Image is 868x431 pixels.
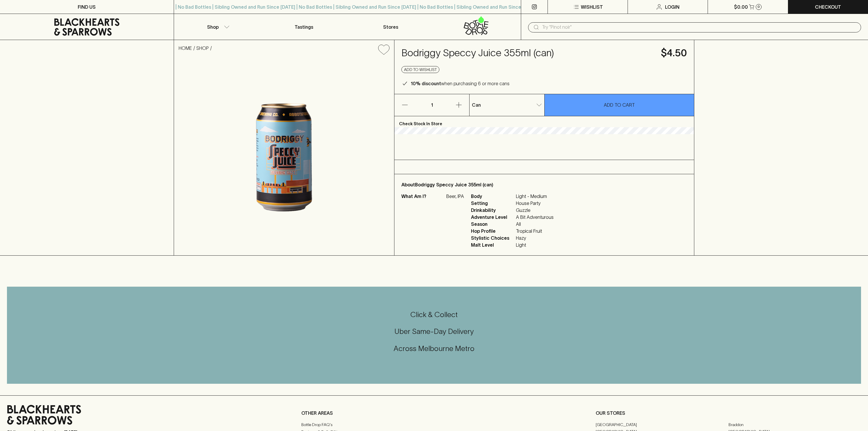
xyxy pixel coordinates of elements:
p: Checkout [815,3,841,10]
span: A Bit Adventurous [516,214,554,221]
p: ADD TO CART [604,101,635,108]
span: Stylistic Choices [471,234,514,241]
div: Can [470,99,544,111]
span: Guzzle [516,207,554,214]
button: Add to wishlist [376,42,392,57]
a: SHOP [196,46,209,51]
a: Braddon [729,421,861,428]
p: Beer, IPA [446,193,464,200]
p: when purchasing 6 or more cans [411,80,510,87]
button: Shop [174,14,261,40]
span: Drinkability [471,207,514,214]
p: Wishlist [581,3,603,10]
span: Hazy [516,234,554,241]
p: Login [665,3,679,10]
span: Light - Medium [516,193,554,200]
p: FIND US [78,3,96,10]
p: 0 [758,5,760,8]
a: Bottle Drop FAQ's [301,421,567,428]
span: Hop Profile [471,228,514,234]
h4: Bodriggy Speccy Juice 355ml (can) [401,47,654,59]
p: What Am I? [401,193,445,200]
p: Shop [207,23,219,30]
span: Tropical Fruit [516,228,554,234]
p: Tastings [295,23,313,30]
h4: $4.50 [661,47,687,59]
span: Light [516,241,554,248]
p: Can [472,101,481,108]
a: [GEOGRAPHIC_DATA] [596,421,729,428]
span: Season [471,221,514,228]
span: All [516,221,554,228]
span: House Party [516,200,554,207]
button: ADD TO CART [545,94,694,116]
img: 39081.png [174,59,394,255]
h5: Click & Collect [7,310,861,319]
p: Check Stock In Store [394,116,694,127]
p: OUR STORES [596,410,861,417]
p: Stores [383,23,398,30]
p: 1 [425,94,439,116]
b: 10% discount [411,81,441,86]
span: Setting [471,200,514,207]
input: Try "Pinot noir" [542,23,856,32]
p: About Bodriggy Speccy Juice 355ml (can) [401,181,687,188]
span: Adventure Level [471,214,514,221]
h5: Uber Same-Day Delivery [7,327,861,336]
a: Tastings [261,14,347,40]
a: HOME [179,46,192,51]
span: Malt Level [471,241,514,248]
a: Stores [347,14,434,40]
p: OTHER AREAS [301,410,567,417]
h5: Across Melbourne Metro [7,344,861,353]
button: Add to wishlist [401,66,439,73]
span: Body [471,193,514,200]
div: Call to action block [7,287,861,384]
p: $0.00 [734,3,748,10]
